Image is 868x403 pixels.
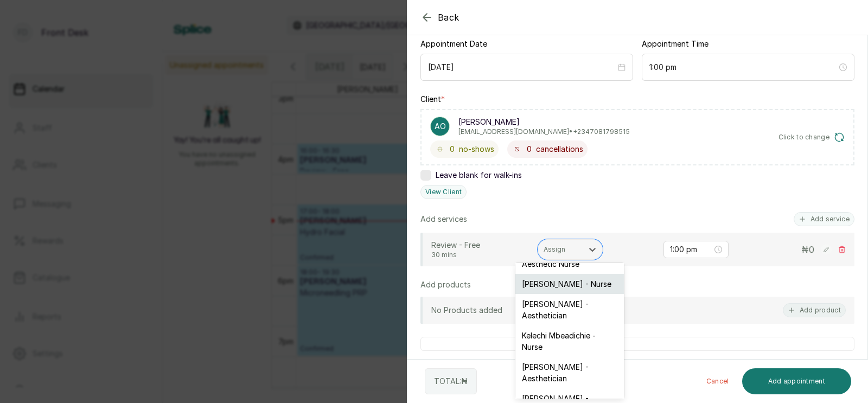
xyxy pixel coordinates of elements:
[783,303,846,317] button: Add product
[428,61,616,73] input: Select date
[515,357,624,388] div: [PERSON_NAME] - Aesthetician
[642,39,709,49] label: Appointment Time
[527,144,532,155] span: 0
[431,240,529,251] p: Review - Free
[435,121,446,132] p: Ao
[431,251,529,259] p: 30 mins
[420,185,467,199] button: View Client
[515,274,624,294] div: [PERSON_NAME] - Nurse
[450,144,455,155] span: 0
[536,144,583,155] span: cancellations
[420,94,445,105] label: Client
[515,325,624,357] div: Kelechi Mbeadichie - Nurse
[434,376,468,387] p: TOTAL: ₦
[801,243,814,256] p: ₦
[698,368,738,394] button: Cancel
[742,368,852,394] button: Add appointment
[431,305,502,316] p: No Products added
[436,170,522,181] span: Leave blank for walk-ins
[459,144,494,155] span: no-shows
[458,117,630,127] p: [PERSON_NAME]
[458,127,630,136] p: [EMAIL_ADDRESS][DOMAIN_NAME] • +234 7081798515
[809,244,814,255] span: 0
[515,294,624,325] div: [PERSON_NAME] - Aesthetician
[778,133,830,142] span: Click to change
[420,11,459,24] button: Back
[438,11,459,24] span: Back
[420,39,487,49] label: Appointment Date
[649,61,837,73] input: Select time
[778,132,845,143] button: Click to change
[420,279,471,290] p: Add products
[670,244,712,255] input: Select time
[794,212,854,226] button: Add service
[420,214,467,225] p: Add services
